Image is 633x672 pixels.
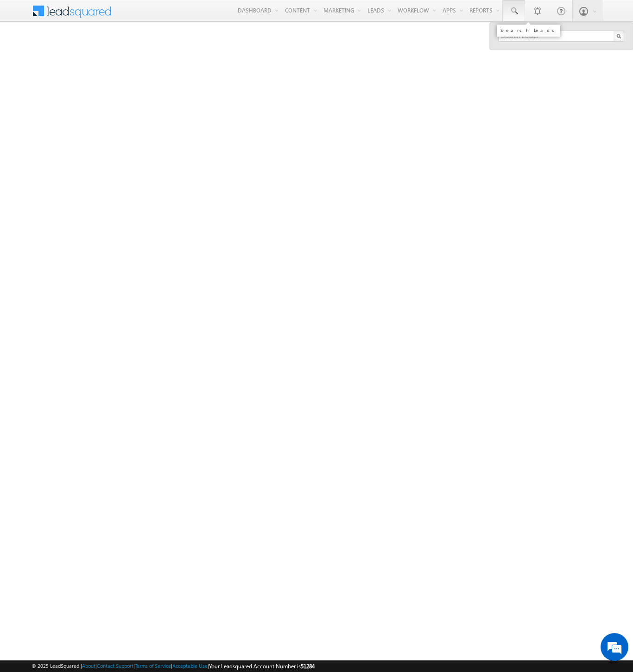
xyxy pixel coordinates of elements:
a: Acceptable Use [172,663,208,669]
span: Your Leadsquared Account Number is [209,663,315,670]
a: About [82,663,95,669]
span: 51284 [301,663,315,670]
div: Search Leads [500,27,557,33]
a: Contact Support [97,663,133,669]
a: Terms of Service [135,663,171,669]
span: © 2025 LeadSquared | | | | | [32,662,315,671]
